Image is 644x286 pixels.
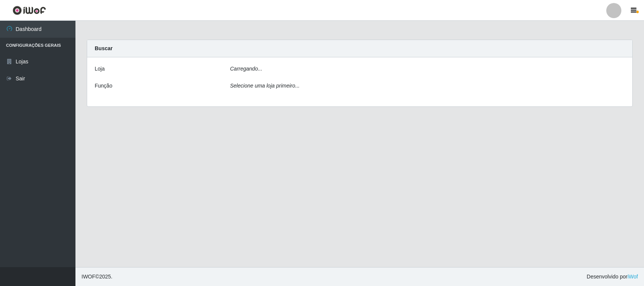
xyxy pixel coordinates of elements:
span: Desenvolvido por [587,273,638,281]
i: Carregando... [230,66,263,72]
label: Função [95,82,112,90]
span: © 2025 . [81,273,112,281]
strong: Buscar [95,45,112,51]
label: Loja [95,65,105,73]
img: CoreUI Logo [12,6,46,15]
i: Selecione uma loja primeiro... [230,83,300,89]
a: iWof [627,274,638,280]
span: IWOF [81,274,95,280]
